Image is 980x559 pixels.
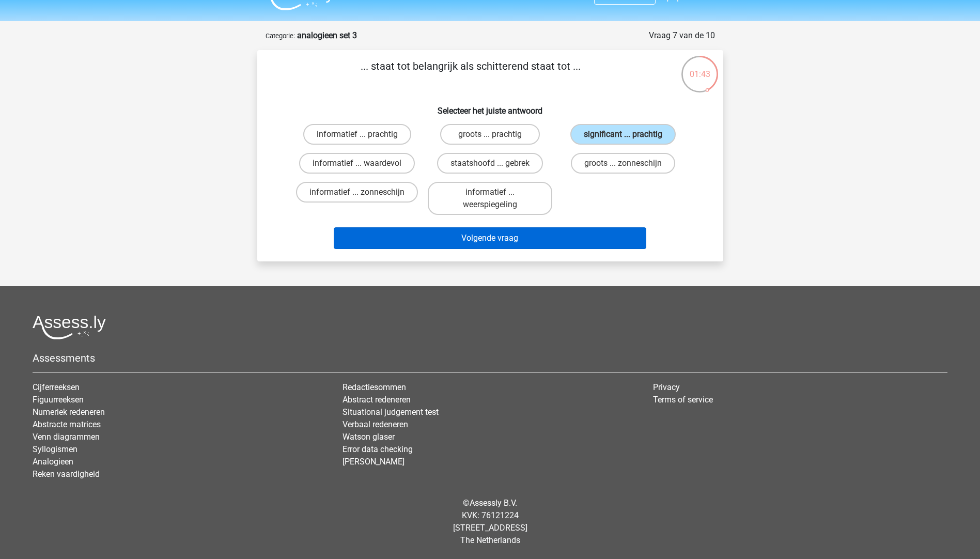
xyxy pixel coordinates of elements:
label: informatief ... weerspiegeling [428,182,552,215]
small: Categorie: [266,32,295,40]
label: groots ... zonneschijn [571,153,675,174]
a: Terms of service [653,395,713,405]
a: Syllogismen [33,444,77,454]
a: Abstract redeneren [343,395,411,405]
a: Numeriek redeneren [33,407,105,417]
h6: Selecteer het juiste antwoord [274,98,707,116]
label: informatief ... waardevol [299,153,415,174]
label: significant ... prachtig [570,124,676,145]
img: Assessly logo [33,315,106,339]
a: Verbaal redeneren [343,420,408,429]
p: ... staat tot belangrijk als schitterend staat tot ... [274,58,668,89]
a: Redactiesommen [343,382,406,392]
label: informatief ... zonneschijn [296,182,418,203]
h5: Assessments [33,352,947,364]
a: Situational judgement test [343,407,439,417]
a: Venn diagrammen [33,432,100,442]
a: [PERSON_NAME] [343,457,405,467]
label: groots ... prachtig [440,124,540,145]
a: Error data checking [343,444,413,454]
div: 01:43 [680,55,719,81]
a: Privacy [653,382,680,392]
strong: analogieen set 3 [297,30,357,40]
a: Cijferreeksen [33,382,80,392]
a: Watson glaser [343,432,395,442]
a: Reken vaardigheid [33,469,100,479]
a: Analogieen [33,457,73,467]
a: Assessly B.V. [470,498,517,508]
button: Volgende vraag [334,227,646,249]
label: informatief ... prachtig [303,124,411,145]
a: Figuurreeksen [33,395,84,405]
div: Vraag 7 van de 10 [649,29,715,42]
div: © KVK: 76121224 [STREET_ADDRESS] The Netherlands [25,489,955,555]
a: Abstracte matrices [33,420,101,429]
label: staatshoofd ... gebrek [437,153,543,174]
